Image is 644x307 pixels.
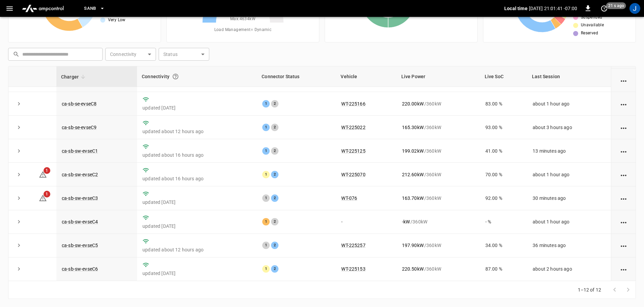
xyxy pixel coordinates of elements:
p: 197.90 kW [402,242,424,249]
div: / 360 kW [402,218,475,225]
td: 13 minutes ago [527,139,611,163]
div: action cell options [619,171,628,178]
div: 1 [262,218,270,225]
td: 92.00 % [480,186,527,210]
td: - % [480,210,527,234]
div: 2 [271,242,278,249]
p: 163.70 kW [402,195,424,202]
a: ca-sb-sw-evseC2 [62,172,98,177]
td: 83.00 % [480,92,527,116]
div: / 360 kW [402,124,475,131]
div: action cell options [619,218,628,225]
th: Connector Status [257,66,336,87]
span: 21 s ago [606,2,626,9]
div: / 360 kW [402,195,475,202]
td: about 1 hour ago [527,210,611,234]
div: profile-icon [629,3,640,14]
img: ampcontrol.io logo [19,2,66,15]
button: expand row [14,217,24,227]
div: / 360 kW [402,266,475,272]
a: WT-225125 [341,148,365,154]
p: updated [DATE] [142,199,251,206]
td: about 1 hour ago [527,163,611,186]
a: WT-225070 [341,172,365,177]
p: - kW [402,218,410,225]
div: 1 [262,100,270,108]
p: 1–12 of 12 [578,286,601,293]
a: ca-sb-se-evseC8 [62,101,97,106]
p: updated about 16 hours ago [142,175,251,182]
p: updated [DATE] [142,270,251,277]
th: Live SoC [480,66,527,87]
td: - [336,210,396,234]
div: action cell options [619,195,628,202]
p: 165.30 kW [402,124,424,131]
div: 1 [262,194,270,202]
div: 1 [262,147,270,155]
button: SanB [81,2,108,15]
div: action cell options [619,124,628,131]
td: 41.00 % [480,139,527,163]
div: action cell options [619,77,628,84]
button: set refresh interval [599,3,610,14]
a: 1 [39,172,47,177]
span: Unavailable [581,22,604,29]
div: 2 [271,218,278,225]
button: expand row [14,240,24,250]
a: ca-sb-se-evseC9 [62,125,97,130]
p: updated about 12 hours ago [142,128,251,135]
div: 2 [271,194,278,202]
button: Connection between the charger and our software. [169,70,182,83]
div: action cell options [619,266,628,272]
div: 1 [262,124,270,131]
a: 1 [39,195,47,201]
p: 212.60 kW [402,171,424,178]
p: [DATE] 21:01:41 -07:00 [529,5,577,12]
p: updated about 12 hours ago [142,246,251,253]
span: Reserved [581,30,598,37]
td: 34.00 % [480,234,527,257]
td: 87.00 % [480,257,527,281]
a: WT-225022 [341,125,365,130]
p: updated [DATE] [142,223,251,229]
div: Connectivity [142,70,252,83]
div: 2 [271,147,278,155]
td: about 3 hours ago [527,116,611,139]
th: Last Session [527,66,611,87]
a: ca-sb-sw-evseC3 [62,195,98,201]
span: 1 [44,191,50,197]
div: action cell options [619,148,628,154]
div: / 360 kW [402,100,475,107]
p: Local time [504,5,528,12]
button: expand row [14,122,24,132]
td: about 1 hour ago [527,92,611,116]
div: / 360 kW [402,171,475,178]
p: 199.02 kW [402,148,424,154]
a: ca-sb-sw-evseC5 [62,243,98,248]
div: 1 [262,265,270,273]
th: Live Power [397,66,480,87]
td: 30 minutes ago [527,186,611,210]
div: 2 [271,171,278,178]
td: about 2 hours ago [527,257,611,281]
span: Max. 4634 kW [230,16,256,23]
button: expand row [14,193,24,203]
button: expand row [14,146,24,156]
td: 36 minutes ago [527,234,611,257]
div: 2 [271,100,278,108]
div: / 360 kW [402,148,475,154]
a: ca-sb-sw-evseC1 [62,148,98,154]
p: 220.00 kW [402,100,424,107]
a: WT-225166 [341,101,365,106]
span: SanB [84,5,96,12]
a: WT-076 [341,195,357,201]
div: 2 [271,265,278,273]
a: WT-225257 [341,243,365,248]
span: Load Management = Dynamic [214,27,272,33]
div: 2 [271,124,278,131]
a: ca-sb-sw-evseC6 [62,266,98,272]
div: / 360 kW [402,242,475,249]
p: updated about 16 hours ago [142,152,251,158]
div: 1 [262,242,270,249]
span: 1 [44,167,50,174]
